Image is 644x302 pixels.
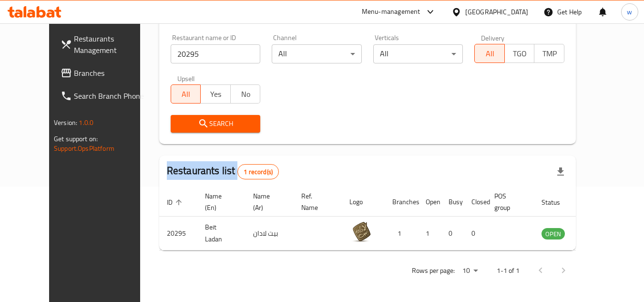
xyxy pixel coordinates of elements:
div: Total records count [237,164,279,179]
button: Yes [200,84,231,104]
div: [GEOGRAPHIC_DATA] [465,7,528,17]
a: Restaurants Management [53,27,157,62]
span: Status [542,197,572,208]
th: Open [418,187,441,217]
span: w [627,7,632,17]
input: Search for restaurant name or ID.. [171,44,261,63]
button: No [230,84,261,104]
th: Branches [385,187,418,217]
span: 1.0.0 [79,116,93,129]
button: TGO [504,44,535,63]
label: Upsell [177,75,195,82]
td: 0 [441,217,464,250]
span: Version: [54,116,77,129]
span: TGO [509,47,531,61]
button: All [474,44,505,63]
h2: Restaurants list [167,164,279,179]
span: Restaurants Management [74,33,149,56]
td: 1 [385,217,418,250]
button: TMP [534,44,564,63]
h2: Restaurant search [171,11,564,26]
table: enhanced table [159,187,617,250]
div: Export file [549,160,572,183]
span: 1 record(s) [238,167,278,177]
p: Rows per page: [412,265,455,277]
span: All [479,47,501,61]
th: Closed [464,187,487,217]
span: Name (Ar) [253,190,282,213]
a: Branches [53,62,157,84]
label: Delivery [481,34,505,41]
span: POS group [494,190,522,213]
span: Search [178,118,253,130]
span: Get support on: [54,133,98,145]
div: All [373,44,463,63]
a: Support.OpsPlatform [54,142,114,155]
span: OPEN [542,229,565,240]
span: Name (En) [205,190,234,213]
div: Menu-management [362,6,420,18]
button: All [171,84,201,104]
img: Beit Ladan [349,219,373,243]
span: Ref. Name [301,190,330,213]
th: Logo [342,187,385,217]
td: Beit Ladan [197,217,245,250]
span: ID [167,197,185,208]
span: No [235,87,257,101]
td: 20295 [159,217,197,250]
span: Branches [74,67,149,79]
td: 0 [464,217,487,250]
button: Search [171,115,261,133]
p: 1-1 of 1 [497,265,520,277]
div: All [272,44,362,63]
td: بيت لادان [245,217,294,250]
span: Search Branch Phone [74,90,149,102]
span: All [175,87,197,101]
span: TMP [538,47,561,61]
td: 1 [418,217,441,250]
div: Rows per page: [459,264,481,278]
a: Search Branch Phone [53,84,157,107]
span: Yes [204,87,227,101]
th: Busy [441,187,464,217]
